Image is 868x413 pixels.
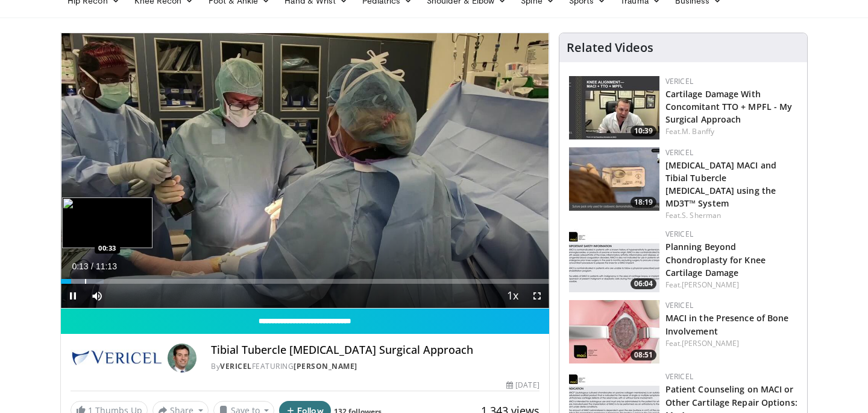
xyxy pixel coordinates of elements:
[665,280,797,290] div: Feat.
[665,126,797,137] div: Feat.
[682,338,739,348] a: [PERSON_NAME]
[61,284,85,308] button: Pause
[569,229,659,292] img: 13b3067e-61e2-4402-9d66-4c2db0896a7e.150x105_q85_crop-smart_upscale.jpg
[569,300,659,363] img: 167c227d-b81e-4076-8201-492a2a8f7910.150x105_q85_crop-smart_upscale.jpg
[569,76,659,139] img: d96da926-52c0-46ce-98b4-c3cb875d35f6.150x105_q85_crop-smart_upscale.jpg
[665,76,693,86] a: Vericel
[665,210,797,221] div: Feat.
[665,371,693,382] a: Vericel
[211,361,539,372] div: By FEATURING
[501,284,525,308] button: Playback Rate
[85,284,109,308] button: Mute
[61,279,549,284] div: Progress Bar
[569,147,659,211] a: 18:19
[682,126,714,136] a: M. Banffy
[665,338,797,349] div: Feat.
[682,280,739,290] a: [PERSON_NAME]
[567,40,653,55] h4: Related Videos
[506,380,539,391] div: [DATE]
[665,300,693,310] a: Vericel
[61,33,549,309] video-js: Video Player
[631,278,656,289] span: 06:04
[569,229,659,292] a: 06:04
[631,350,656,360] span: 08:51
[168,344,197,373] img: Avatar
[631,126,656,136] span: 10:39
[569,300,659,363] a: 08:51
[631,197,656,208] span: 18:19
[569,76,659,139] a: 10:39
[72,261,88,271] span: 0:13
[211,344,539,357] h4: Tibial Tubercle [MEDICAL_DATA] Surgical Approach
[665,88,793,125] a: Cartilage Damage With Concomitant TTO + MPFL - My Surgical Approach
[96,261,117,271] span: 11:13
[665,312,789,336] a: MACI in the Presence of Bone Involvement
[665,241,766,278] a: Planning Beyond Chondroplasty for Knee Cartilage Damage
[665,147,693,158] a: Vericel
[665,159,776,209] a: [MEDICAL_DATA] MACI and Tibial Tubercle [MEDICAL_DATA] using the MD3T™ System
[71,344,163,373] img: Vericel
[62,197,153,248] img: image.jpeg
[682,210,721,220] a: S. Sherman
[220,361,252,371] a: Vericel
[91,261,93,271] span: /
[665,229,693,239] a: Vericel
[525,284,549,308] button: Fullscreen
[294,361,357,371] a: [PERSON_NAME]
[569,147,659,211] img: dbc79f19-cf3c-4464-9719-2f0e9256fd82.150x105_q85_crop-smart_upscale.jpg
